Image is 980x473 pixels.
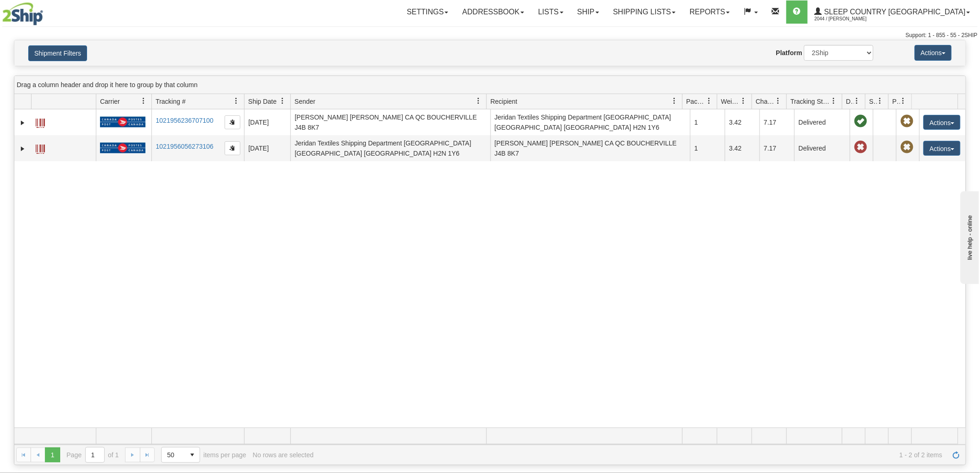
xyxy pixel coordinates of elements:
a: Refresh [949,448,964,462]
span: items per page [161,447,246,463]
img: 20 - Canada Post [100,116,145,128]
td: Delivered [794,109,850,135]
td: 3.42 [725,135,760,161]
td: [PERSON_NAME] [PERSON_NAME] CA QC BOUCHERVILLE J4B 8K7 [290,109,490,135]
a: 1021956236707100 [156,117,214,124]
span: Charge [756,97,775,106]
span: 2044 / [PERSON_NAME] [815,14,884,24]
td: Jeridan Textiles Shipping Department [GEOGRAPHIC_DATA] [GEOGRAPHIC_DATA] [GEOGRAPHIC_DATA] H2N 1Y6 [490,109,691,135]
a: Shipping lists [606,0,683,24]
td: 3.42 [725,109,760,135]
button: Shipment Filters [28,45,87,61]
span: Ship Date [248,97,276,106]
span: On time [854,115,867,128]
a: Delivery Status filter column settings [849,93,865,109]
td: [DATE] [244,109,290,135]
span: 1 - 2 of 2 items [320,451,942,459]
div: grid grouping header [14,76,966,94]
a: Packages filter column settings [701,93,717,109]
input: Page 1 [86,448,104,462]
div: No rows are selected [253,451,314,459]
a: Settings [400,0,455,24]
td: 1 [690,109,725,135]
span: Sender [295,97,315,106]
div: Support: 1 - 855 - 55 - 2SHIP [2,32,978,39]
span: Late [854,141,867,154]
a: Label [36,114,45,129]
span: 50 [167,450,179,460]
span: Packages [686,97,706,106]
td: Delivered [794,135,850,161]
a: Expand [18,144,27,153]
div: live help - online [7,8,86,15]
td: Jeridan Textiles Shipping Department [GEOGRAPHIC_DATA] [GEOGRAPHIC_DATA] [GEOGRAPHIC_DATA] H2N 1Y6 [290,135,490,161]
a: Pickup Status filter column settings [896,93,911,109]
a: Lists [531,0,570,24]
button: Copy to clipboard [225,115,240,129]
span: Recipient [490,97,517,106]
a: Tracking # filter column settings [228,93,244,109]
a: Sleep Country [GEOGRAPHIC_DATA] 2044 / [PERSON_NAME] [808,0,977,24]
span: Tracking Status [791,97,831,106]
img: 20 - Canada Post [100,142,145,154]
button: Actions [923,115,961,130]
a: Reports [683,0,737,24]
span: Pickup Not Assigned [900,141,913,154]
td: 7.17 [760,135,794,161]
a: Shipment Issues filter column settings [873,93,888,109]
span: select [185,448,200,462]
span: Sleep Country [GEOGRAPHIC_DATA] [822,8,966,16]
span: Delivery Status [846,97,854,106]
td: 1 [690,135,725,161]
a: Charge filter column settings [771,93,786,109]
a: 1021956056273106 [156,143,214,150]
td: [PERSON_NAME] [PERSON_NAME] CA QC BOUCHERVILLE J4B 8K7 [490,135,691,161]
iframe: chat widget [959,189,979,284]
a: Label [36,140,45,155]
button: Copy to clipboard [225,141,240,155]
a: Ship Date filter column settings [275,93,290,109]
a: Carrier filter column settings [136,93,151,109]
td: 7.17 [760,109,794,135]
span: Tracking # [156,97,186,106]
button: Actions [915,45,952,61]
a: Ship [571,0,606,24]
a: Expand [18,118,27,127]
span: Shipment Issues [869,97,877,106]
span: Pickup Not Assigned [900,115,913,128]
a: Weight filter column settings [736,93,752,109]
button: Actions [923,141,961,156]
a: Sender filter column settings [471,93,486,109]
td: [DATE] [244,135,290,161]
span: Pickup Status [892,97,900,106]
span: Page sizes drop down [161,447,200,463]
a: Recipient filter column settings [666,93,682,109]
span: Carrier [100,97,120,106]
img: logo2044.jpg [2,2,43,25]
span: Weight [721,97,741,106]
span: Page 1 [45,448,60,462]
a: Addressbook [455,0,531,24]
span: Page of 1 [67,447,119,463]
a: Tracking Status filter column settings [826,93,842,109]
label: Platform [776,48,803,57]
